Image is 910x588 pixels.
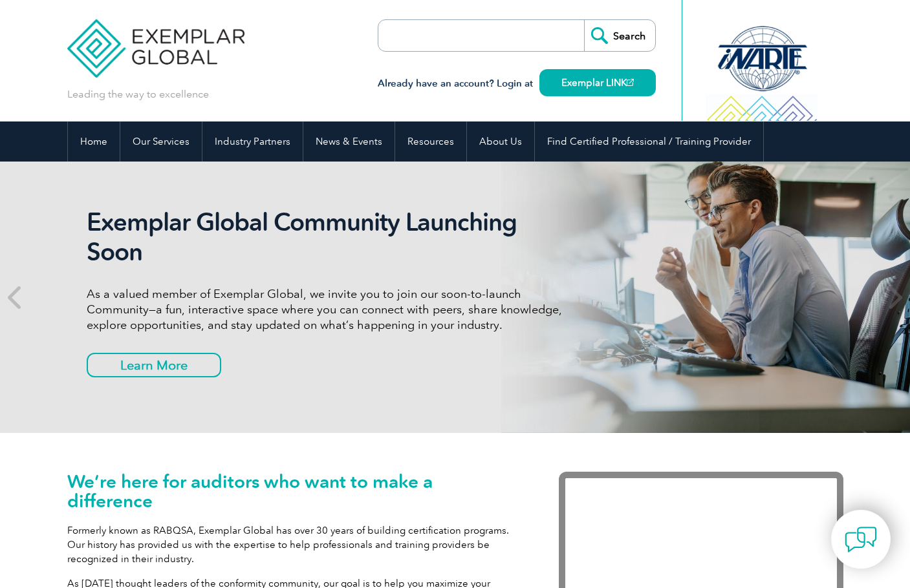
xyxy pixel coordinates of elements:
[68,121,120,162] a: Home
[87,207,572,267] h2: Exemplar Global Community Launching Soon
[202,121,303,162] a: Industry Partners
[627,79,634,86] img: open_square.png
[378,76,656,92] h3: Already have an account? Login at
[395,121,466,162] a: Resources
[67,87,209,101] p: Leading the way to excellence
[87,353,221,377] a: Learn More
[67,523,520,566] p: Formerly known as RABQSA, Exemplar Global has over 30 years of building certification programs. O...
[87,286,572,333] p: As a valued member of Exemplar Global, we invite you to join our soon-to-launch Community—a fun, ...
[67,472,520,510] h1: We’re here for auditors who want to make a difference
[539,69,656,96] a: Exemplar LINK
[467,121,534,162] a: About Us
[303,121,395,162] a: News & Events
[584,20,655,51] input: Search
[845,523,877,556] img: contact-chat.png
[120,121,202,162] a: Our Services
[535,121,763,162] a: Find Certified Professional / Training Provider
